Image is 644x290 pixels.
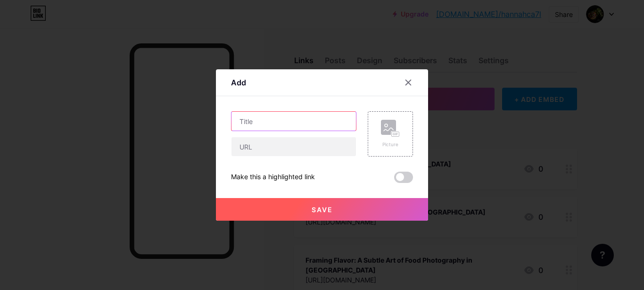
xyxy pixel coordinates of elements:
div: Add [231,77,246,88]
button: Save [216,198,428,221]
input: Title [231,112,356,131]
div: Picture [381,141,400,148]
div: Make this a highlighted link [231,172,315,183]
span: Save [312,206,333,214]
input: URL [231,137,356,156]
